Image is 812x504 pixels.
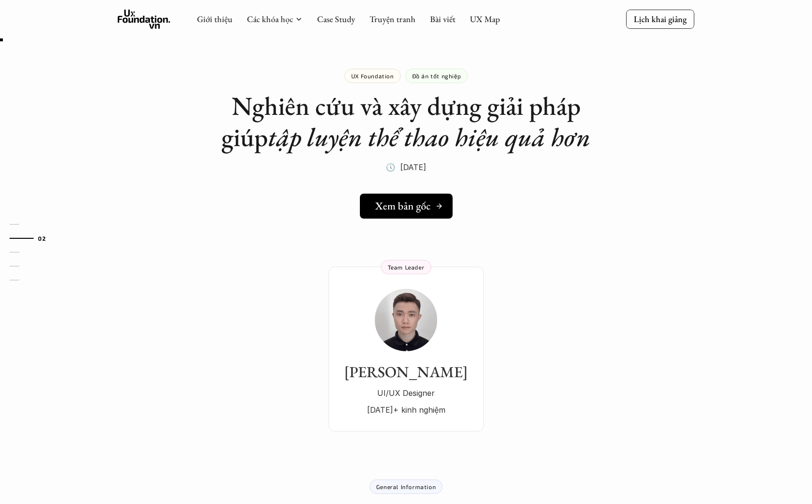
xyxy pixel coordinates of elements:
h1: Nghiên cứu và xây dựng giải pháp giúp [214,90,598,153]
em: tập luyện thể thao hiệu quả hơn [268,120,591,154]
p: UX Foundation [351,73,394,79]
a: Xem bản gốc [360,194,453,219]
p: 🕔 [DATE] [386,160,426,174]
a: Các khóa học [247,13,293,25]
a: Bài viết [430,13,455,25]
p: [DATE]+ kinh nghiệm [338,403,474,417]
a: Case Study [317,13,355,25]
h3: [PERSON_NAME] [338,363,474,381]
p: General Information [376,483,436,490]
p: Lịch khai giảng [634,13,687,25]
a: 02 [10,233,55,244]
h5: Xem bản gốc [375,200,431,212]
a: UX Map [470,13,500,25]
a: Lịch khai giảng [626,10,694,28]
strong: 02 [38,234,46,241]
a: Giới thiệu [197,13,233,25]
p: Team Leader [388,264,425,270]
p: Đồ án tốt nghiệp [412,73,461,79]
a: Truyện tranh [369,13,416,25]
a: [PERSON_NAME]UI/UX Designer[DATE]+ kinh nghiệmTeam Leader [329,267,484,431]
p: UI/UX Designer [338,386,474,400]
